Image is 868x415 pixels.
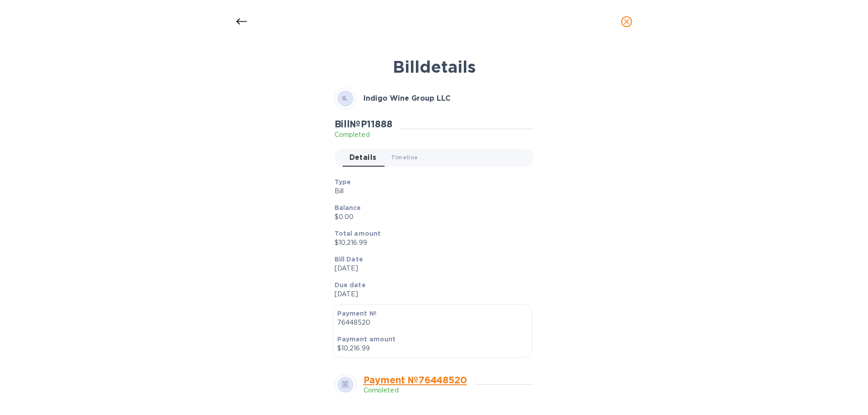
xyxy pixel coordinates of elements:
a: Payment № 76448520 [363,374,467,386]
span: Details [349,151,377,164]
p: $0.00 [335,212,527,222]
b: Balance [335,204,361,211]
b: Payment amount [337,336,396,343]
span: Timeline [391,153,418,162]
p: Completed [363,386,467,395]
p: Bill [335,187,527,196]
h2: Bill № P11888 [335,118,392,130]
p: [DATE] [335,264,527,273]
b: Indigo Wine Group LLC [363,94,451,103]
p: Completed [335,130,392,140]
b: Type [335,178,351,186]
p: 76448520 [337,318,528,327]
b: Due date [335,281,366,289]
b: IL [342,95,348,102]
p: $10,216.99 [337,344,528,353]
button: close [616,11,637,33]
b: Total amount [335,230,381,237]
b: Bill details [393,57,476,77]
p: [DATE] [335,289,527,299]
p: $10,216.99 [335,238,527,247]
b: Bill Date [335,256,363,263]
b: Payment № [337,310,377,317]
